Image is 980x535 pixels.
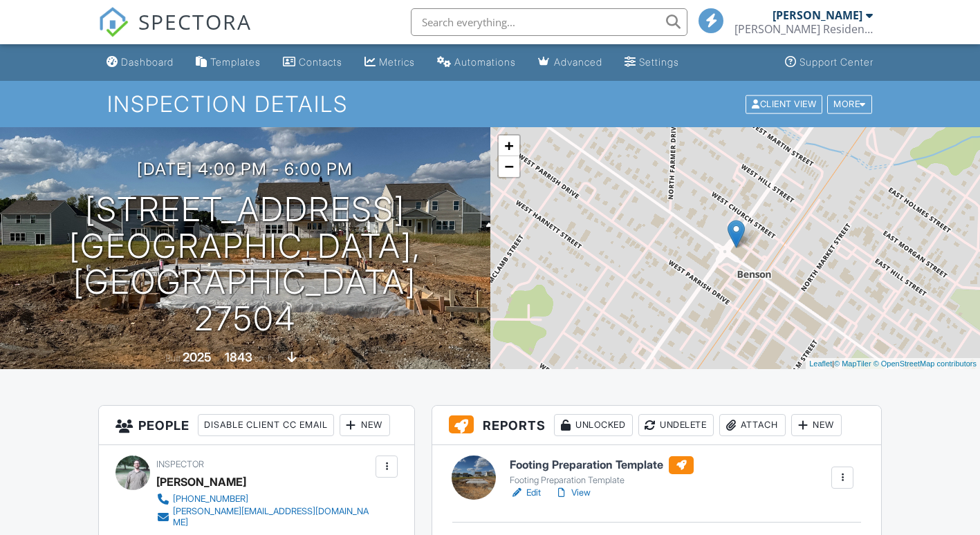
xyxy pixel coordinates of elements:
[101,50,179,75] a: Dashboard
[734,22,873,36] div: Kurtz Residential, LLC
[277,50,348,75] a: Contacts
[22,191,468,337] h1: [STREET_ADDRESS] [GEOGRAPHIC_DATA], [GEOGRAPHIC_DATA] 27504
[379,56,415,68] div: Metrics
[156,506,372,528] a: [PERSON_NAME][EMAIL_ADDRESS][DOMAIN_NAME]
[156,492,372,506] a: [PHONE_NUMBER]
[255,353,274,364] span: sq. ft.
[806,358,980,370] div: |
[198,414,334,436] div: Disable Client CC Email
[190,50,266,75] a: Templates
[107,92,873,116] h1: Inspection Details
[779,50,879,75] a: Support Center
[799,56,873,68] div: Support Center
[98,7,129,37] img: The Best Home Inspection Software - Spectora
[834,359,871,368] a: © MapTiler
[499,156,519,177] a: Zoom out
[873,359,977,368] a: © OpenStreetMap contributors
[809,359,832,368] a: Leaflet
[299,56,342,68] div: Contacts
[510,456,694,487] a: Footing Preparation Template Footing Preparation Template
[454,56,516,68] div: Automations
[98,19,252,48] a: SPECTORA
[432,406,881,445] h3: Reports
[510,486,541,500] a: Edit
[791,414,842,436] div: New
[619,50,685,75] a: Settings
[744,98,826,109] a: Client View
[510,456,694,474] h6: Footing Preparation Template
[99,406,414,445] h3: People
[156,459,204,469] span: Inspector
[138,7,252,36] span: SPECTORA
[299,353,314,364] span: slab
[359,50,420,75] a: Metrics
[827,95,872,113] div: More
[555,486,591,500] a: View
[225,350,252,364] div: 1843
[173,506,372,528] div: [PERSON_NAME][EMAIL_ADDRESS][DOMAIN_NAME]
[183,350,212,364] div: 2025
[156,471,246,492] div: [PERSON_NAME]
[533,50,608,75] a: Advanced
[210,56,261,68] div: Templates
[432,50,521,75] a: Automations (Basic)
[554,414,633,436] div: Unlocked
[173,494,248,505] div: [PHONE_NUMBER]
[510,475,694,486] div: Footing Preparation Template
[137,160,353,178] h3: [DATE] 4:00 pm - 6:00 pm
[746,95,822,113] div: Client View
[121,56,174,68] div: Dashboard
[719,414,786,436] div: Attach
[411,8,687,36] input: Search everything...
[499,135,519,156] a: Zoom in
[340,414,390,436] div: New
[165,353,181,364] span: Built
[554,56,602,68] div: Advanced
[638,414,714,436] div: Undelete
[773,8,862,22] div: [PERSON_NAME]
[639,56,679,68] div: Settings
